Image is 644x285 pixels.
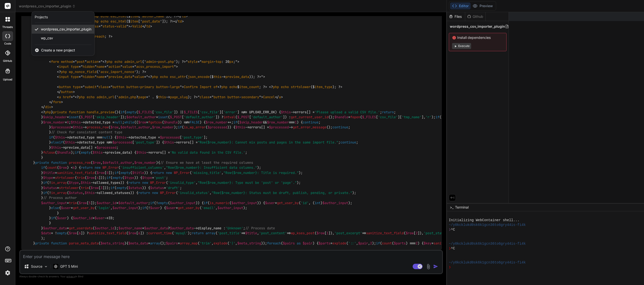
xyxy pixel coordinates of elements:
img: settings [3,269,12,277]
label: code [4,42,11,46]
span: wp_csv [41,36,53,41]
label: threads [2,25,13,29]
span: Create a new project [41,48,75,53]
label: Upload [3,77,12,82]
label: GitHub [3,59,12,63]
span: wordpress_csv_importer_plugin [41,27,91,32]
div: Projects [35,15,48,20]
